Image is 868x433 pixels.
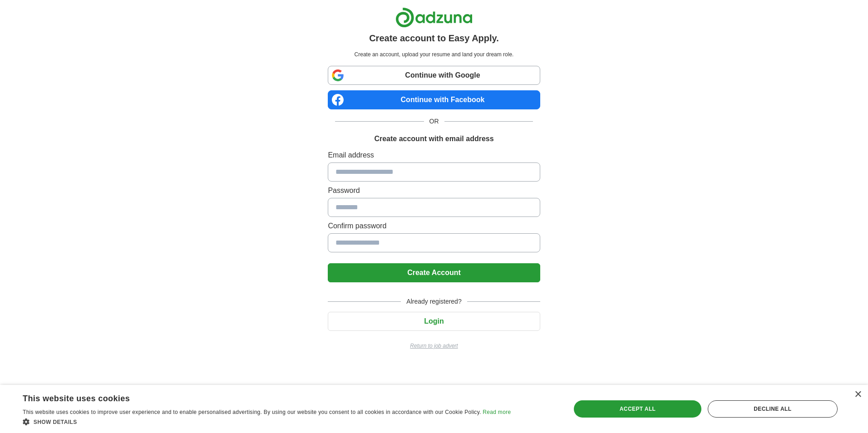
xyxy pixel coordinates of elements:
[483,409,511,415] a: Read more, opens a new window
[708,400,838,418] div: Decline all
[23,390,488,404] div: This website uses cookies
[854,391,861,398] div: Close
[328,312,540,331] button: Login
[328,66,540,85] a: Continue with Google
[328,342,540,350] a: Return to job advert
[374,133,493,144] h1: Create account with email address
[23,409,481,415] span: This website uses cookies to improve user experience and to enable personalised advertising. By u...
[574,400,701,418] div: Accept all
[34,419,77,425] span: Show details
[424,117,444,126] span: OR
[328,221,540,231] label: Confirm password
[401,297,467,306] span: Already registered?
[395,7,473,28] img: Adzuna logo
[328,263,540,282] button: Create Account
[328,185,540,196] label: Password
[328,317,540,325] a: Login
[369,31,499,45] h1: Create account to Easy Apply.
[328,150,540,161] label: Email address
[330,50,538,59] p: Create an account, upload your resume and land your dream role.
[328,90,540,109] a: Continue with Facebook
[23,417,511,426] div: Show details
